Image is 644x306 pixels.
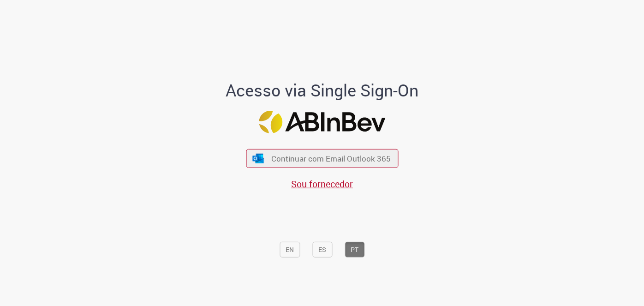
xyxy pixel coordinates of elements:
a: Sou fornecedor [291,178,353,190]
button: EN [280,242,300,258]
span: Continuar com Email Outlook 365 [271,153,391,164]
button: PT [345,242,364,258]
button: ícone Azure/Microsoft 360 Continuar com Email Outlook 365 [246,149,398,168]
h1: Acesso via Single Sign-On [194,81,450,100]
button: ES [312,242,332,258]
img: ícone Azure/Microsoft 360 [252,153,265,163]
img: Logo ABInBev [259,111,385,133]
